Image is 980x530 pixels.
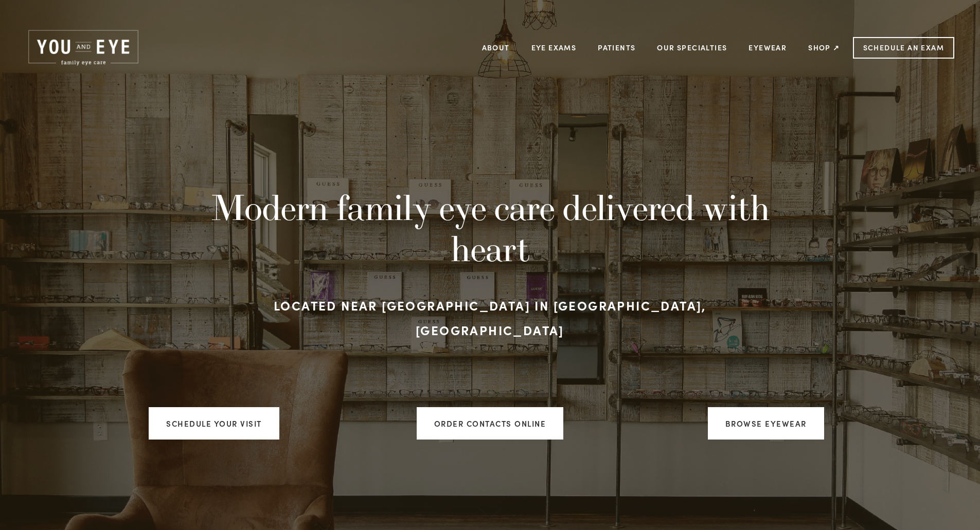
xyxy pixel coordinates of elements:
[708,407,824,440] a: Browse Eyewear
[531,40,577,56] a: Eye Exams
[482,40,510,56] a: About
[657,43,727,52] a: Our Specialties
[274,297,710,338] strong: Located near [GEOGRAPHIC_DATA] in [GEOGRAPHIC_DATA], [GEOGRAPHIC_DATA]
[149,407,279,440] a: Schedule your visit
[26,28,141,67] img: Rochester, MN | You and Eye | Family Eye Care
[598,40,635,56] a: Patients
[417,407,564,440] a: ORDER CONTACTS ONLINE
[808,40,840,56] a: Shop ↗
[207,187,773,269] h1: Modern family eye care delivered with heart
[853,37,954,59] a: Schedule an Exam
[749,40,787,56] a: Eyewear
